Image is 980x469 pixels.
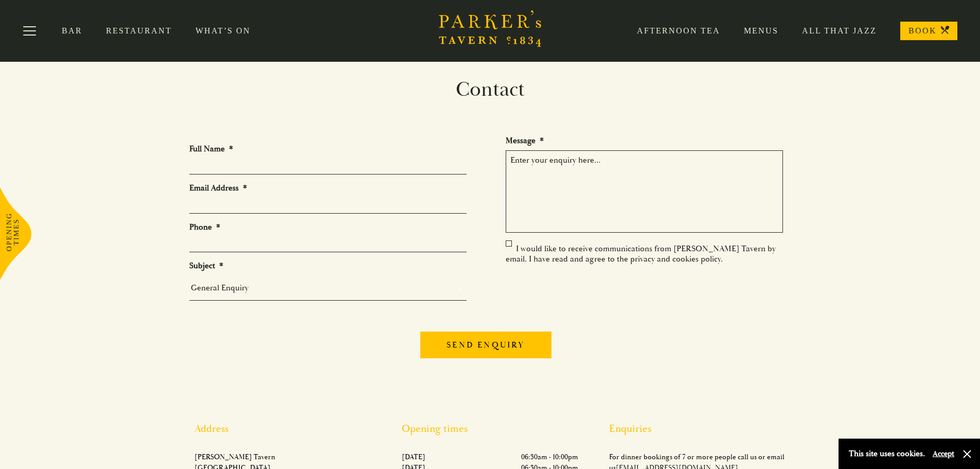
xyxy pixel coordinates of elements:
[189,222,220,233] label: Phone
[962,449,972,459] button: Close and accept
[420,332,551,358] input: Send enquiry
[521,451,578,462] p: 06:30am - 10:00pm
[402,423,578,435] h2: Opening times
[182,77,799,102] h1: Contact
[506,244,776,264] label: I would like to receive communications from [PERSON_NAME] Tavern by email. I have read and agree ...
[189,260,223,271] label: Subject
[609,423,786,435] h2: Enquiries
[194,423,371,435] h2: Address
[189,144,233,154] label: Full Name
[933,449,954,459] button: Accept
[189,183,247,194] label: Email Address
[849,446,925,461] p: This site uses cookies.
[402,451,425,462] p: [DATE]
[506,272,662,312] iframe: reCAPTCHA
[506,135,544,146] label: Message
